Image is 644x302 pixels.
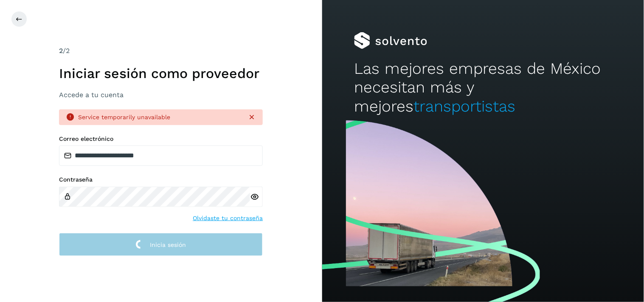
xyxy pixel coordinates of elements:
[59,233,263,256] button: Inicia sesión
[413,97,515,115] span: transportistas
[193,214,263,223] a: Olvidaste tu contraseña
[59,135,263,143] label: Correo electrónico
[59,91,263,99] h3: Accede a tu cuenta
[78,113,241,122] div: Service temporarily unavailable
[354,59,612,116] h2: Las mejores empresas de México necesitan más y mejores
[59,47,63,55] span: 2
[59,65,263,81] h1: Iniciar sesión como proveedor
[150,242,186,248] span: Inicia sesión
[59,46,263,56] div: /2
[59,176,263,183] label: Contraseña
